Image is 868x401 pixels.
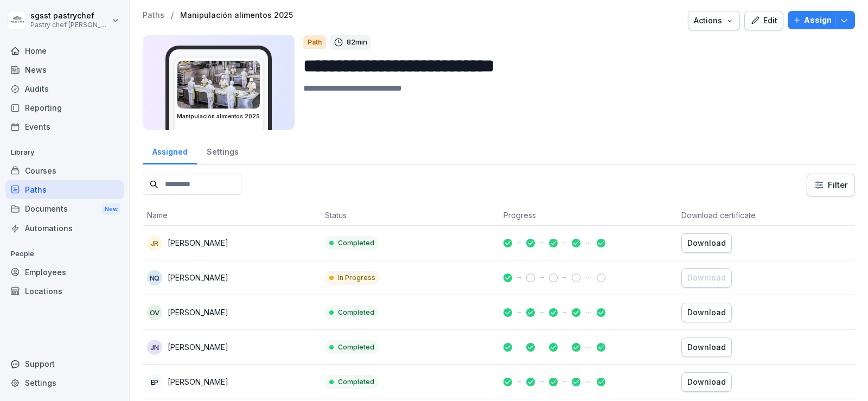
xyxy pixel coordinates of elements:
p: [PERSON_NAME] [168,272,228,283]
p: Completed [338,308,374,317]
a: DocumentsNew [5,199,124,219]
div: Filter [814,180,848,190]
div: Actions [694,15,734,27]
button: Assign [788,11,855,29]
button: Download [681,268,732,288]
a: Assigned [143,137,197,164]
p: sgsst pastrychef [30,11,110,21]
button: Download [681,233,732,253]
a: Events [5,117,124,136]
div: Download [687,307,726,319]
a: Paths [5,180,124,199]
p: Completed [338,238,374,248]
p: Pastry chef [PERSON_NAME] y Cocina gourmet [30,21,110,29]
button: Download [681,372,732,392]
th: Status [321,205,499,226]
div: Download [687,272,726,284]
div: JN [147,340,162,355]
p: Completed [338,342,374,352]
th: Progress [499,205,677,226]
p: [PERSON_NAME] [168,376,228,387]
div: Download [687,237,726,249]
a: News [5,60,124,79]
button: Filter [807,174,854,196]
p: [PERSON_NAME] [168,341,228,353]
p: Completed [338,377,374,387]
p: / [171,11,174,20]
img: xrig9ngccgkbh355tbuziiw7.png [177,61,260,109]
div: Path [303,35,326,49]
div: Download [687,341,726,353]
th: Download certificate [677,205,855,226]
button: Download [681,303,732,322]
div: Support [5,354,124,373]
a: Audits [5,79,124,98]
p: [PERSON_NAME] [168,237,228,249]
h3: Manipulación alimentos 2025 [177,112,260,120]
a: Automations [5,219,124,238]
a: Manipulación alimentos 2025 [180,11,293,20]
p: Assign [804,14,832,26]
a: Employees [5,263,124,282]
th: Name [143,205,321,226]
div: Documents [5,199,124,219]
button: Actions [688,11,740,30]
a: Reporting [5,98,124,117]
p: In Progress [338,273,375,283]
a: Settings [197,137,248,164]
div: NQ [147,270,162,285]
a: Home [5,41,124,60]
button: Edit [744,11,783,30]
div: New [102,203,120,215]
p: Library [5,144,124,161]
div: EP [147,374,162,390]
a: Settings [5,373,124,392]
div: JR [147,235,162,251]
div: Edit [750,15,777,27]
p: [PERSON_NAME] [168,307,228,318]
a: Courses [5,161,124,180]
button: Download [681,338,732,357]
a: Locations [5,282,124,301]
p: People [5,245,124,263]
p: 82 min [347,37,367,48]
a: Paths [143,11,164,20]
div: Download [687,376,726,388]
div: OV [147,305,162,320]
